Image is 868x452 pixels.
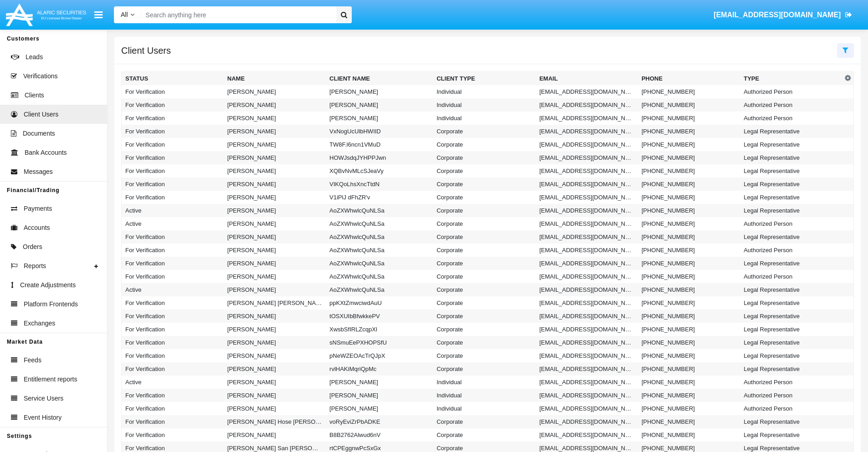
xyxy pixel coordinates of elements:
th: Type [740,72,842,86]
a: All [114,10,141,20]
td: For Verification [122,402,224,415]
td: Legal Representative [740,336,842,349]
td: [PERSON_NAME] [224,402,326,415]
td: AoZXWhwlcQuNLSa [326,270,433,283]
span: Bank Accounts [25,148,67,157]
td: AoZXWhwlcQuNLSa [326,230,433,244]
span: Leads [26,52,43,62]
td: [PHONE_NUMBER] [638,125,740,138]
span: Verifications [23,71,57,81]
td: Individual [433,112,535,125]
td: [PHONE_NUMBER] [638,336,740,349]
td: Authorized Person [740,112,842,125]
td: For Verification [122,125,224,138]
th: Phone [638,72,740,86]
td: Individual [433,85,535,98]
td: [EMAIL_ADDRESS][DOMAIN_NAME] [536,244,638,257]
td: [EMAIL_ADDRESS][DOMAIN_NAME] [536,296,638,310]
td: Corporate [433,362,535,376]
td: Authorized Person [740,85,842,98]
td: Legal Representative [740,349,842,362]
td: For Verification [122,389,224,402]
td: Legal Representative [740,178,842,191]
img: Logo image [5,1,87,28]
td: [EMAIL_ADDRESS][DOMAIN_NAME] [536,164,638,178]
span: Accounts [24,223,50,233]
td: [PHONE_NUMBER] [638,138,740,151]
td: [EMAIL_ADDRESS][DOMAIN_NAME] [536,178,638,191]
span: Platform Frontends [24,300,78,309]
td: [PHONE_NUMBER] [638,428,740,442]
td: [PHONE_NUMBER] [638,178,740,191]
span: [EMAIL_ADDRESS][DOMAIN_NAME] [714,11,841,19]
td: [PHONE_NUMBER] [638,112,740,125]
td: [EMAIL_ADDRESS][DOMAIN_NAME] [536,85,638,98]
td: For Verification [122,296,224,310]
td: Individual [433,389,535,402]
td: Legal Representative [740,191,842,204]
td: AoZXWhwlcQuNLSa [326,257,433,270]
td: [PERSON_NAME] [224,217,326,230]
td: Corporate [433,257,535,270]
input: Search [141,6,333,23]
span: Client Users [24,110,58,119]
td: [PHONE_NUMBER] [638,283,740,296]
td: Legal Representative [740,230,842,244]
td: [PERSON_NAME] [224,98,326,112]
td: [PERSON_NAME] [224,389,326,402]
td: [PERSON_NAME] [224,376,326,389]
td: [PHONE_NUMBER] [638,204,740,217]
td: [EMAIL_ADDRESS][DOMAIN_NAME] [536,415,638,428]
span: Create Adjustments [20,280,76,290]
td: [EMAIL_ADDRESS][DOMAIN_NAME] [536,389,638,402]
td: [EMAIL_ADDRESS][DOMAIN_NAME] [536,98,638,112]
td: [PHONE_NUMBER] [638,323,740,336]
td: Active [122,217,224,230]
td: [PERSON_NAME] Hose [PERSON_NAME] Qusak [224,415,326,428]
td: [EMAIL_ADDRESS][DOMAIN_NAME] [536,191,638,204]
td: Corporate [433,283,535,296]
td: For Verification [122,349,224,362]
td: [PERSON_NAME] [326,402,433,415]
th: Email [536,72,638,86]
td: Individual [433,402,535,415]
td: For Verification [122,138,224,151]
td: For Verification [122,191,224,204]
td: [PHONE_NUMBER] [638,244,740,257]
td: [EMAIL_ADDRESS][DOMAIN_NAME] [536,376,638,389]
td: [PERSON_NAME] [224,178,326,191]
td: AoZXWhwlcQuNLSa [326,204,433,217]
td: [PHONE_NUMBER] [638,164,740,178]
td: Legal Representative [740,164,842,178]
td: HOWJsdqJYHPPJwn [326,151,433,164]
td: [PERSON_NAME] [224,244,326,257]
td: [EMAIL_ADDRESS][DOMAIN_NAME] [536,257,638,270]
td: Individual [433,98,535,112]
td: sNSmuEePXHOPSfU [326,336,433,349]
td: Authorized Person [740,402,842,415]
td: TW8F.l6ncn1VMuD [326,138,433,151]
td: Legal Representative [740,428,842,442]
td: For Verification [122,257,224,270]
span: All [121,11,128,18]
td: [PHONE_NUMBER] [638,270,740,283]
td: [EMAIL_ADDRESS][DOMAIN_NAME] [536,125,638,138]
td: Legal Representative [740,323,842,336]
td: [PERSON_NAME] [224,428,326,442]
td: Individual [433,376,535,389]
td: Corporate [433,151,535,164]
td: [PERSON_NAME] [326,98,433,112]
td: For Verification [122,244,224,257]
td: [PHONE_NUMBER] [638,310,740,323]
td: [PHONE_NUMBER] [638,349,740,362]
td: [PERSON_NAME] [224,270,326,283]
td: [PERSON_NAME] [224,336,326,349]
td: tOSXUIbBfwkkePV [326,310,433,323]
td: [EMAIL_ADDRESS][DOMAIN_NAME] [536,349,638,362]
td: Legal Representative [740,310,842,323]
td: Corporate [433,428,535,442]
td: Corporate [433,125,535,138]
td: XwsbSfIRLZcqpXl [326,323,433,336]
span: Exchanges [24,319,55,328]
td: [PERSON_NAME] [326,376,433,389]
